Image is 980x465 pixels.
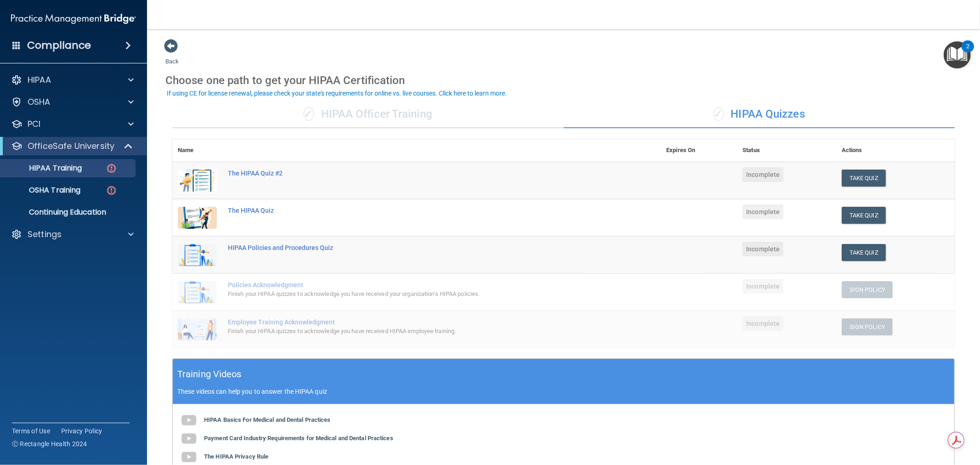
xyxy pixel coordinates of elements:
[28,74,51,85] p: HIPAA
[304,107,314,121] span: ✓
[172,139,222,162] th: Name
[165,47,179,65] a: Back
[167,90,507,96] div: If using CE for license renewal, please check your state's requirements for online vs. live cours...
[28,141,114,152] p: OfficeSafe University
[180,430,198,448] img: gray_youtube_icon.38fcd6cc.png
[966,46,969,58] div: 2
[61,426,102,436] a: Privacy Policy
[842,207,886,224] button: Take Quiz
[742,204,783,219] span: Incomplete
[842,281,893,298] button: Sign Policy
[842,170,886,187] button: Take Quiz
[228,318,615,326] div: Employee Training Acknowledgment
[28,96,51,108] p: OSHA
[204,453,268,460] b: The HIPAA Privacy Rule
[944,41,971,68] button: Open Resource Center, 2 new notifications
[6,164,82,173] p: HIPAA Training
[28,229,62,240] p: Settings
[228,281,615,289] div: Policies Acknowledgment
[11,141,133,152] a: OfficeSafe University
[842,244,886,261] button: Take Quiz
[27,39,91,52] h4: Compliance
[204,435,393,442] b: Payment Card Industry Requirements for Medical and Dental Practices
[742,316,783,331] span: Incomplete
[180,411,198,430] img: gray_youtube_icon.38fcd6cc.png
[228,289,615,300] div: Finish your HIPAA quizzes to acknowledge you have received your organization’s HIPAA policies.
[661,139,737,162] th: Expires On
[842,318,893,335] button: Sign Policy
[6,208,131,217] p: Continuing Education
[742,167,783,182] span: Incomplete
[714,107,724,121] span: ✓
[12,439,87,448] span: Ⓒ Rectangle Health 2024
[172,101,564,128] div: HIPAA Officer Training
[737,139,836,162] th: Status
[228,207,615,214] div: The HIPAA Quiz
[177,388,950,395] p: These videos can help you to answer the HIPAA quiz
[228,326,615,337] div: Finish your HIPAA quizzes to acknowledge you have received HIPAA employee training.
[228,170,615,177] div: The HIPAA Quiz #2
[564,101,955,128] div: HIPAA Quizzes
[11,119,134,130] a: PCI
[228,244,615,251] div: HIPAA Policies and Procedures Quiz
[165,67,962,94] div: Choose one path to get your HIPAA Certification
[11,74,134,85] a: HIPAA
[106,163,117,174] img: danger-circle.6113f641.png
[204,416,331,423] b: HIPAA Basics For Medical and Dental Practices
[11,96,134,108] a: OSHA
[12,426,50,436] a: Terms of Use
[742,279,783,294] span: Incomplete
[11,229,134,240] a: Settings
[177,366,242,382] h5: Training Videos
[106,185,117,196] img: danger-circle.6113f641.png
[6,186,80,195] p: OSHA Training
[28,119,40,130] p: PCI
[165,89,508,98] button: If using CE for license renewal, please check your state's requirements for online vs. live cours...
[836,139,955,162] th: Actions
[11,10,136,28] img: PMB logo
[742,242,783,256] span: Incomplete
